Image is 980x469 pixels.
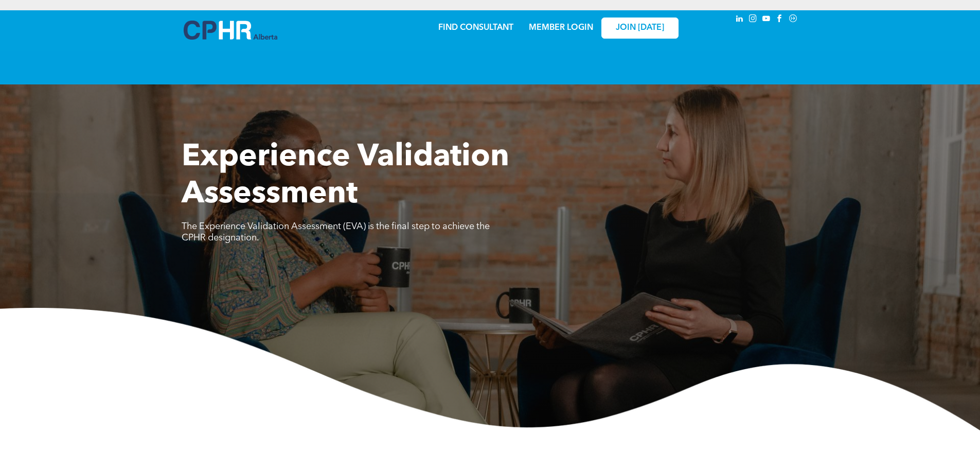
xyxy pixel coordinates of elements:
[734,13,745,27] a: linkedin
[184,21,277,40] img: A blue and white logo for cp alberta
[601,18,679,39] a: JOIN [DATE]
[747,13,759,27] a: instagram
[182,142,509,210] span: Experience Validation Assessment
[616,23,664,33] span: JOIN [DATE]
[438,24,513,32] a: FIND CONSULTANT
[182,222,490,242] span: The Experience Validation Assessment (EVA) is the final step to achieve the CPHR designation.
[761,13,772,27] a: youtube
[529,24,593,32] a: MEMBER LOGIN
[774,13,786,27] a: facebook
[788,13,799,27] a: Social network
